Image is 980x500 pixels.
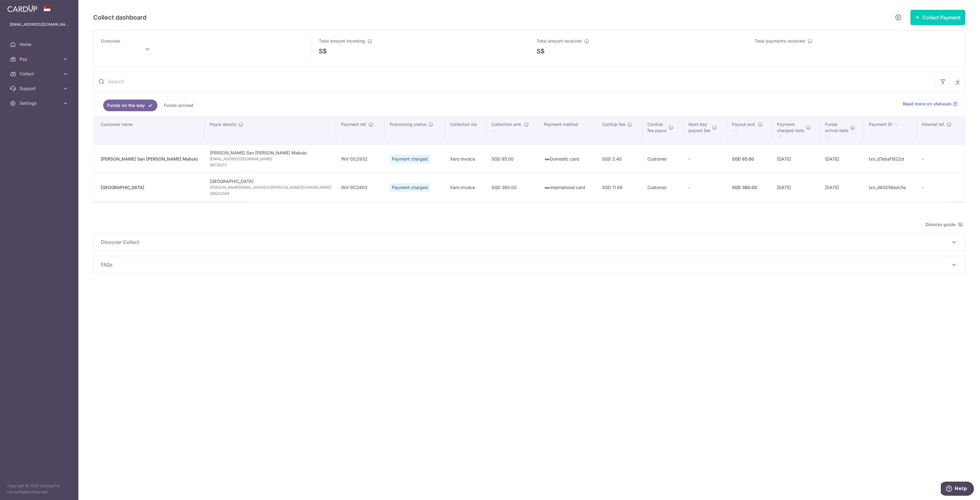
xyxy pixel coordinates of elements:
span: Help [14,4,26,10]
span: Settings [20,100,60,106]
td: Domestic card [539,145,597,173]
a: Read more on statuses [903,101,958,107]
th: Fundsarrival date : activate to sort column ascending [820,116,864,145]
th: Internal ref. [917,116,965,145]
td: [GEOGRAPHIC_DATA] [205,173,336,202]
div: [GEOGRAPHIC_DATA] [101,184,200,191]
span: [PERSON_NAME][EMAIL_ADDRESS][PERSON_NAME][DOMAIN_NAME] [210,184,331,191]
td: [DATE] [820,173,864,202]
p: [EMAIL_ADDRESS][DOMAIN_NAME] [10,21,69,28]
span: S$ [319,47,327,56]
td: [PERSON_NAME] San [PERSON_NAME] Mabulo [205,145,336,173]
span: 266203149 [210,191,331,197]
div: SGD 85.00 [732,156,767,162]
th: Customer name [93,116,205,145]
th: Payout amt. : activate to sort column ascending [727,116,772,145]
a: Funds arrived [160,100,197,111]
th: Collected via [445,116,486,145]
span: Funds arrival date [825,121,848,134]
td: - [917,173,965,202]
a: Funds on the way [103,100,157,111]
span: Discover Collect [101,238,950,246]
span: Collect [20,71,60,77]
div: SGD 360.00 [732,184,767,191]
td: Xero Invoice [445,145,486,173]
span: Total amount received [537,38,582,44]
span: Processing status [390,121,427,127]
span: Total payments received [755,38,805,44]
span: Total amount incoming [319,38,365,44]
td: SGD 11.88 [597,173,643,202]
p: Discover Collect [101,238,958,246]
span: 86712072 [210,162,331,168]
img: visa-sm-192604c4577d2d35970c8ed26b86981c2741ebd56154ab54ad91a526f0f24972.png [544,156,550,162]
th: Collection amt. : activate to sort column ascending [487,116,539,145]
p: FAQs [101,261,958,268]
span: [EMAIL_ADDRESS][DOMAIN_NAME] [210,156,331,162]
td: [DATE] [772,173,820,202]
th: Paymentcharged date : activate to sort column ascending [772,116,820,145]
td: INV-DC2803 [336,173,384,202]
td: txn_d7ebaf1822d [864,145,917,173]
td: International card [539,173,597,202]
th: Next daypayout fee [684,116,727,145]
span: Payment charged date [777,121,804,134]
td: SGD 3.40 [597,145,643,173]
th: Payment method [539,116,597,145]
th: CardUp fee [597,116,643,145]
span: Read more on statuses [903,101,952,107]
span: Next day payout fee [688,121,710,134]
span: CardUp fee [602,121,625,127]
span: Collection amt. [492,121,522,127]
th: CardUpfee payor [643,116,683,145]
td: Customer [643,173,683,202]
td: [DATE] [772,145,820,173]
th: Processing status [385,116,445,145]
th: Payor details [205,116,336,145]
input: Search [93,72,936,91]
td: [DATE] [820,145,864,173]
h5: Collect dashboard [93,13,146,22]
span: S$ [537,47,545,56]
div: [PERSON_NAME] San [PERSON_NAME] Mabulo [101,156,200,162]
iframe: Opens a widget where you can find more information [941,482,974,497]
span: Payor details [210,121,237,127]
td: - [684,173,727,202]
span: Support [20,85,60,92]
span: Payout amt. [732,121,756,127]
td: INV-DC2932 [336,145,384,173]
span: CardUp fee payor [647,121,667,134]
th: Payment ID: activate to sort column ascending [864,116,917,145]
button: Collect Payment [910,10,965,25]
td: Customer [643,145,683,173]
span: FAQs [101,261,950,268]
span: Payment charged [390,183,430,192]
td: - [917,145,965,173]
span: Payment charged [390,155,430,163]
th: Payment ref. [336,116,384,145]
td: Xero Invoice [445,173,486,202]
img: CardUp [7,5,37,12]
span: Overview [101,38,120,44]
span: Pay [20,56,60,62]
td: SGD 360.00 [487,173,539,202]
img: visa-sm-192604c4577d2d35970c8ed26b86981c2741ebd56154ab54ad91a526f0f24972.png [544,185,550,191]
td: - [684,145,727,173]
span: Internal ref. [922,121,945,127]
span: Payment ref. [341,121,367,127]
td: txn_d60258edc5e [864,173,917,202]
span: Home [20,41,60,47]
span: Dismiss guide [925,221,963,228]
td: SGD 85.00 [487,145,539,173]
